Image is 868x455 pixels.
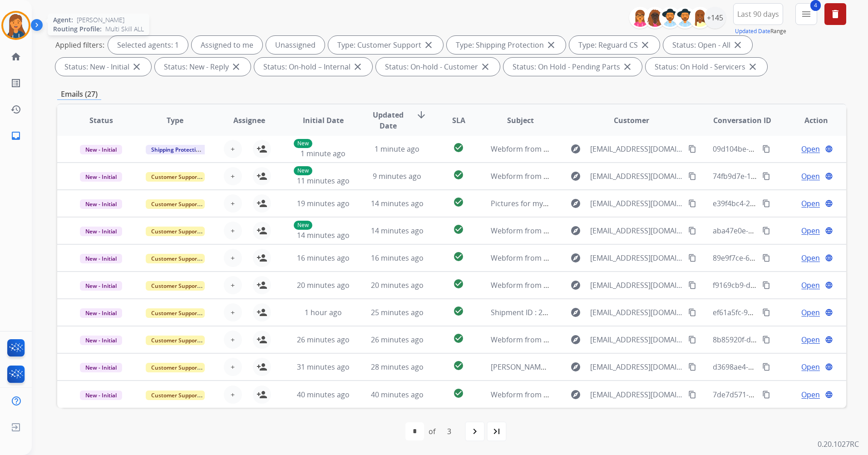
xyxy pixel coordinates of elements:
div: Assigned to me [192,36,262,54]
mat-icon: language [825,363,833,371]
mat-icon: explore [570,225,581,236]
span: Range [735,27,786,35]
span: Customer Support [146,254,205,263]
span: 20 minutes ago [297,280,350,290]
mat-icon: content_copy [762,227,770,235]
mat-icon: explore [570,361,581,372]
button: + [224,358,242,376]
span: Customer Support [146,336,205,345]
mat-icon: content_copy [688,308,696,317]
div: Type: Shipping Protection [447,36,566,54]
mat-icon: close [546,40,557,50]
span: [EMAIL_ADDRESS][DOMAIN_NAME] [590,280,683,291]
span: Webform from [EMAIL_ADDRESS][DOMAIN_NAME] on [DATE] [491,253,696,263]
mat-icon: explore [570,334,581,345]
mat-icon: inbox [10,130,21,141]
mat-icon: person_add [256,334,267,345]
button: + [224,222,242,240]
mat-icon: menu [801,9,812,20]
span: Open [801,307,820,318]
span: [EMAIL_ADDRESS][DOMAIN_NAME] [590,171,683,182]
mat-icon: language [825,227,833,235]
mat-icon: content_copy [688,227,696,235]
span: 28 minutes ago [371,362,424,372]
span: Open [801,252,820,263]
mat-icon: check_circle [453,333,464,344]
span: Status [89,115,113,126]
span: Webform from [EMAIL_ADDRESS][DOMAIN_NAME] on [DATE] [491,171,696,181]
span: Initial Date [303,115,344,126]
mat-icon: check_circle [453,306,464,317]
div: Status: On-hold - Customer [376,58,500,76]
span: 31 minutes ago [297,362,350,372]
mat-icon: check_circle [453,197,464,208]
mat-icon: content_copy [688,199,696,208]
p: Applied filters: [55,40,104,50]
mat-icon: content_copy [688,254,696,262]
span: Customer Support [146,172,205,182]
span: + [231,143,235,154]
mat-icon: navigate_next [469,426,480,437]
span: [EMAIL_ADDRESS][DOMAIN_NAME] [590,307,683,318]
div: Unassigned [266,36,325,54]
span: Open [801,389,820,400]
div: Status: New - Initial [55,58,151,76]
span: [EMAIL_ADDRESS][DOMAIN_NAME] [590,143,683,154]
span: + [231,389,235,400]
mat-icon: check_circle [453,278,464,289]
th: Action [772,104,846,136]
mat-icon: close [747,61,758,72]
span: + [231,361,235,372]
mat-icon: language [825,145,833,153]
mat-icon: language [825,254,833,262]
p: Emails (27) [57,89,101,100]
span: Pictures for my claim [491,198,563,208]
span: + [231,280,235,291]
span: New - Initial [80,281,122,291]
span: 26 minutes ago [371,335,424,345]
button: Last 90 days [733,3,783,25]
mat-icon: close [480,61,491,72]
span: Open [801,225,820,236]
span: 74fb9d7e-1602-4954-becc-470c4b7797e4 [713,171,851,181]
mat-icon: content_copy [762,308,770,317]
div: 3 [440,422,459,440]
span: [PERSON_NAME] claims waiting to claim all the items [491,362,670,372]
span: 25 minutes ago [371,307,424,317]
div: Status: On Hold - Servicers [646,58,767,76]
div: Status: Open - All [663,36,752,54]
span: 40 minutes ago [297,390,350,400]
span: Multi Skill ALL [105,25,144,34]
span: Routing Profile: [53,25,102,34]
span: Webform from [EMAIL_ADDRESS][DOMAIN_NAME] on [DATE] [491,280,696,290]
span: Webform from [EMAIL_ADDRESS][DOMAIN_NAME] on [DATE] [491,390,696,400]
button: + [224,249,242,267]
span: Webform from [EMAIL_ADDRESS][DOMAIN_NAME] on [DATE] [491,335,696,345]
mat-icon: close [622,61,633,72]
span: Updated Date [368,109,409,131]
div: Type: Reguard CS [569,36,660,54]
mat-icon: content_copy [688,145,696,153]
mat-icon: content_copy [688,172,696,180]
mat-icon: language [825,391,833,399]
button: 4 [795,3,817,25]
span: 8b85920f-de20-4dd4-bf35-a93cc3032364 [713,335,850,345]
mat-icon: explore [570,307,581,318]
span: Customer Support [146,227,205,236]
span: Type [167,115,183,126]
span: + [231,252,235,263]
div: Type: Customer Support [328,36,443,54]
span: + [231,198,235,209]
mat-icon: language [825,336,833,344]
mat-icon: person_add [256,361,267,372]
button: Updated Date [735,28,770,35]
mat-icon: check_circle [453,388,464,399]
span: Customer Support [146,199,205,209]
span: [EMAIL_ADDRESS][DOMAIN_NAME] [590,225,683,236]
span: 1 minute ago [301,148,345,158]
span: 1 hour ago [305,307,342,317]
span: New - Initial [80,199,122,209]
mat-icon: close [231,61,242,72]
mat-icon: arrow_downward [416,109,427,120]
span: 19 minutes ago [297,198,350,208]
